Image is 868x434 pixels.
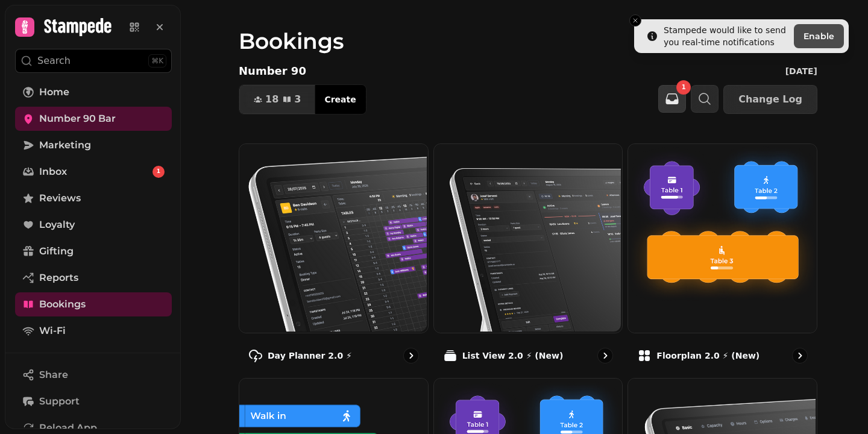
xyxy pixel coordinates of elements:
[627,143,816,332] img: Floorplan 2.0 ⚡ (New)
[723,85,817,114] button: Change Log
[15,213,172,237] a: Loyalty
[157,168,160,176] span: 1
[39,271,78,285] span: Reports
[433,143,623,373] a: List View 2.0 ⚡ (New)List View 2.0 ⚡ (New)
[664,24,789,48] div: Stampede would like to send you real-time notifications
[39,112,116,126] span: Number 90 Bar
[15,239,172,263] a: Gifting
[15,319,172,343] a: Wi-Fi
[627,143,817,373] a: Floorplan 2.0 ⚡ (New)Floorplan 2.0 ⚡ (New)
[15,49,172,73] button: Search⌘K
[39,165,67,179] span: Inbox
[15,160,172,184] a: Inbox1
[39,218,75,232] span: Loyalty
[39,324,66,338] span: Wi-Fi
[39,368,68,382] span: Share
[785,65,817,77] p: [DATE]
[315,85,365,114] button: Create
[433,143,621,332] img: List View 2.0 ⚡ (New)
[15,186,172,210] a: Reviews
[794,350,806,362] svg: go to
[239,63,306,80] p: Number 90
[239,85,315,114] button: 183
[39,191,81,206] span: Reviews
[15,80,172,104] a: Home
[794,24,844,48] button: Enable
[238,143,427,332] img: Day Planner 2.0 ⚡
[629,14,641,27] button: Close toast
[15,363,172,387] button: Share
[39,85,69,99] span: Home
[682,84,686,90] span: 1
[268,350,352,362] p: Day Planner 2.0 ⚡
[738,95,802,104] span: Change Log
[294,95,301,104] span: 3
[656,350,759,362] p: Floorplan 2.0 ⚡ (New)
[39,244,74,259] span: Gifting
[15,292,172,316] a: Bookings
[324,95,356,104] span: Create
[15,107,172,131] a: Number 90 Bar
[37,54,71,68] p: Search
[239,143,429,373] a: Day Planner 2.0 ⚡Day Planner 2.0 ⚡
[39,394,80,409] span: Support
[265,95,278,104] span: 18
[39,138,91,153] span: Marketing
[39,297,86,312] span: Bookings
[148,54,166,68] div: ⌘K
[15,389,172,414] button: Support
[599,350,611,362] svg: go to
[15,133,172,157] a: Marketing
[405,350,417,362] svg: go to
[462,350,564,362] p: List View 2.0 ⚡ (New)
[15,266,172,290] a: Reports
